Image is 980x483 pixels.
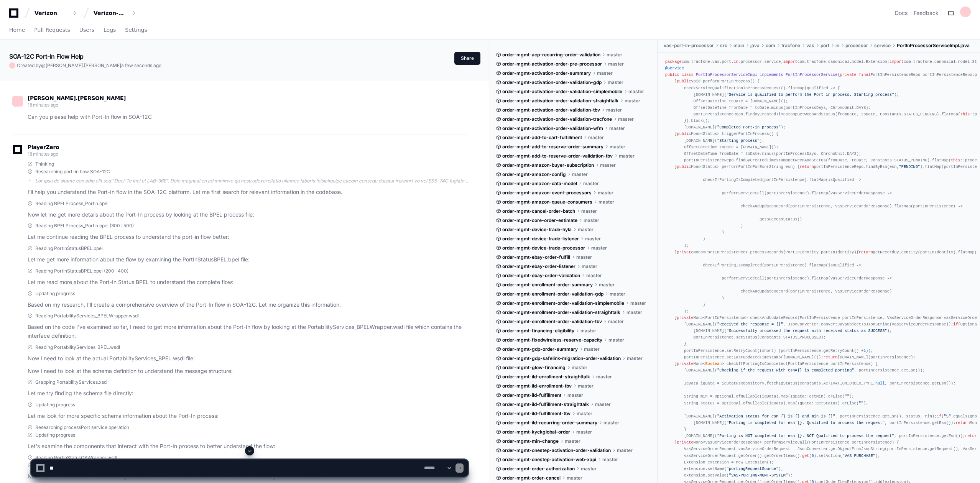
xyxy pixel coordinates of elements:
span: order-mgmt-activation-order-validation-straighttalk [502,98,618,104]
span: order-mgmt-ild-recurring-order-summary [502,420,597,426]
span: Reading PortInStatusBPEL.bpel (200 : 400) [35,268,128,274]
span: Settings [125,28,147,32]
span: order-mgmt-ebay-order-validation [502,273,580,279]
span: order-mgmt-cancel-order-batch [502,208,575,214]
span: order-mgmt-enrollment-order-summary [502,282,593,288]
p: I'll help you understand the Port-In flow in the SOA-12C platform. Let me first search for releva... [28,188,468,197]
span: "PENDING" [899,164,920,169]
span: main [733,43,744,49]
span: Boolean [705,361,722,366]
span: order-mgmt-financing-eligibility [502,328,574,334]
a: Settings [125,21,147,39]
span: in [733,59,738,64]
span: order-mgmt-gdp-safelink-migration-order-validation [502,355,621,361]
span: master [625,98,640,104]
p: Let me get more information about the flow by examining the PortInStatusBPEL.bpel file: [28,255,468,264]
span: service [874,43,891,49]
span: order-mgmt-amazon-event-processors [502,190,592,196]
span: order-mgmt-ild-enrollment-tbv [502,383,572,389]
span: order-mgmt-enrollment-order-validation-gdp [502,291,603,297]
span: order-mgmt-amazon-config [502,171,566,177]
a: Docs [895,9,908,17]
span: import [783,59,797,64]
span: this [951,158,960,163]
p: Let me read more about the Port-In Status BPEL to understand the complete flow: [28,278,468,287]
span: master [588,135,604,141]
span: master [628,89,644,95]
span: 18 minutes ago [28,151,58,157]
span: order-mgmt-enrollment-order-validation-simplemobile [502,300,624,306]
div: Verizon [35,9,67,17]
span: Researching port-in flow SOA-12C [35,169,110,175]
span: vas-port-in-processor [664,43,714,49]
span: order-mgmt-ild-fulfillment [502,392,561,398]
span: Updating progress [35,291,75,297]
span: master [607,52,622,58]
span: tracfone [781,43,800,49]
span: return [823,355,837,360]
span: master [597,70,613,76]
span: master [576,254,592,260]
p: Let me continue reading the BPEL process to understand the port-in flow better: [28,233,468,242]
span: "Porting is NOT completed for esn={}. NOT Qualified to process the request" [717,434,894,438]
span: Logs [104,28,116,32]
span: package [665,59,682,64]
span: order-mgmt-activation-order-pre-processor [502,61,602,67]
span: null [875,381,885,386]
span: src [720,43,727,49]
span: PortInProcessorServiceImpl.java [897,43,970,49]
span: master [581,208,597,214]
span: Pull Requests [34,28,70,32]
span: "" [859,401,863,406]
span: Updating progress [35,432,75,438]
span: order-mgmt-fixedwireless-reserve-capacity [502,337,602,343]
span: master [577,411,592,417]
span: public [677,164,691,169]
span: return [955,421,970,425]
span: Reading PortabilityServices_BPEL.wsdl [35,344,120,350]
span: Reading PortInStatusBPEL.bpel [35,245,103,251]
span: "Completed Port-in process" [717,125,781,130]
span: Reading BPELProcess_PortIn.bpel (300 : 500) [35,223,134,229]
span: order-mgmt-core-order-estimate [502,217,577,223]
span: Reading BPELProcess_PortIn.bpel [35,200,109,207]
span: "S" [944,414,951,419]
span: private [677,250,693,255]
span: Grepping PortabilityServices.xsd [35,379,107,385]
span: master [598,190,613,196]
span: master [610,291,625,297]
span: Users [79,28,94,32]
span: order-mgmt-acp-recurring-order-validation [502,52,600,58]
span: private [677,361,693,366]
span: if [937,414,941,419]
span: final [859,72,871,77]
span: master [599,199,614,205]
span: order-mgmt-device-trade-listener [502,236,579,242]
span: master [582,263,597,269]
span: master [583,181,599,187]
span: order-mgmt-activation-order-validation-simplemobile [502,89,622,95]
span: port [821,43,829,49]
span: order-mgmt-device-trade-processor [502,245,585,251]
span: 1 [863,348,866,353]
span: master [591,245,607,251]
span: master [595,401,611,407]
p: Let me look for more specific schema information about the Port-In process: [28,412,468,421]
span: order-mgmt-amazon-queue-consumers [502,199,592,205]
span: implements [760,72,783,77]
a: Users [79,21,94,39]
button: Feedback [914,9,939,17]
span: order-mgmt-ebay-order-listener [502,263,576,269]
span: processor [845,43,868,49]
span: com [766,43,775,49]
span: order-mgmt-amazon-buyer-subscription [502,162,594,168]
span: "Checking if the request with esn={} is completed porting" [717,368,854,373]
span: order-mgmt-kyckglobal-order [502,429,570,435]
span: "Starting process" [717,138,760,143]
span: order-mgmt-enrollment-order-validation-straighttalk [502,309,620,315]
span: master [609,125,625,131]
span: @ [41,62,46,68]
span: 18 minutes ago [28,102,58,108]
p: Based on the code I've examined so far, I need to get more information about the Port-In flow by ... [28,323,468,340]
span: [PERSON_NAME].[PERSON_NAME] [46,62,121,68]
